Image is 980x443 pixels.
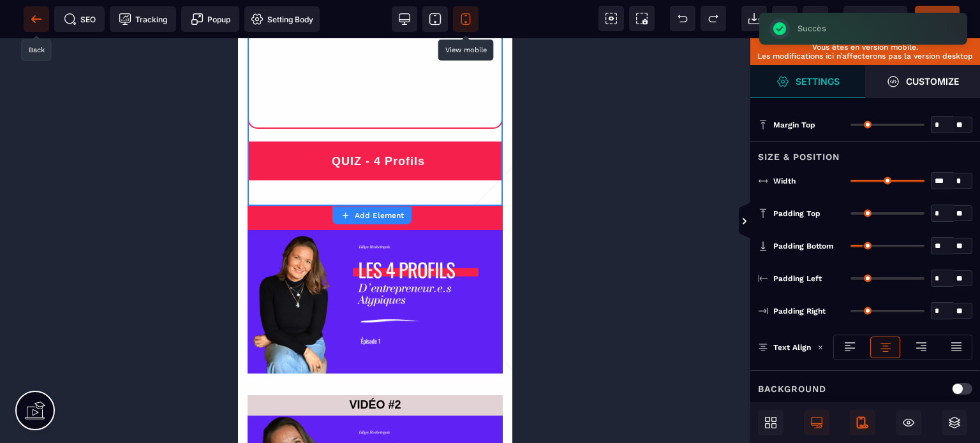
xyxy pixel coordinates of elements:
text: VIDÉO #1 [10,168,265,192]
span: Popup [191,13,230,25]
span: Mobile Only [850,410,875,435]
span: Padding Right [773,306,826,316]
span: Setting Body [251,13,313,25]
p: Les modifications ici n’affecterons pas la version desktop [757,52,974,61]
span: Preview [843,6,907,31]
text: VIDÉO #2 [10,357,265,377]
strong: Add Element [355,211,404,220]
span: Margin Top [773,120,815,130]
p: Vous êtes en version mobile. [757,43,974,52]
button: QUIZ - 4 Profils [10,103,265,142]
span: Tracking [119,13,167,25]
span: Open Style Manager [865,65,980,98]
strong: Settings [796,76,840,86]
span: Open Blocks [758,410,783,435]
span: Hide/Show Block [896,410,921,435]
span: Padding Bottom [773,241,833,251]
span: Screenshot [629,6,655,31]
img: a4ba1e3fc4079563b6bf60df5e96032a_68527c4147ba7_1.png [10,192,265,335]
button: Add Element [332,207,412,224]
span: Settings [750,65,865,98]
span: Width [773,176,796,186]
p: Text Align [758,341,811,354]
span: Padding Left [773,273,822,284]
p: Background [758,381,826,396]
span: View components [598,6,624,31]
img: loading [817,344,824,351]
span: Desktop Only [804,410,829,435]
span: Open Layers [942,410,967,435]
div: Size & Position [750,141,980,164]
span: Padding Top [773,208,820,219]
span: SEO [64,13,96,25]
strong: Customize [906,76,959,86]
